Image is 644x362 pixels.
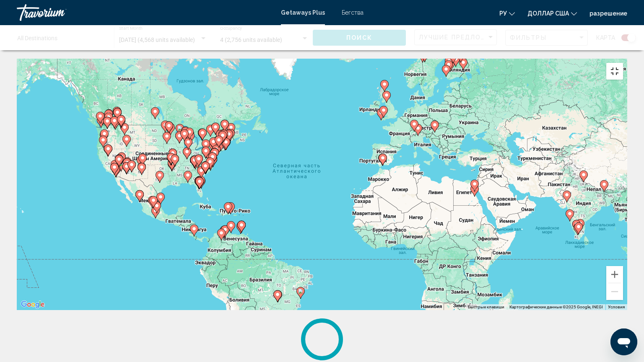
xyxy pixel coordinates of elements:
font: доллар США [527,10,569,17]
a: разрешение [589,10,627,17]
a: Травориум [17,4,273,21]
button: Быстрые клавиши [468,304,504,310]
a: Условия [608,305,625,309]
button: Изменить язык [499,7,515,19]
iframe: Кнопка запуска окна обмена сообщениями [610,328,637,355]
a: Открыть эту область в Google Картах (в новом окне) [19,299,47,310]
button: Увеличить [606,266,623,283]
font: ру [499,10,507,17]
span: Картографические данные ©2025 Google, INEGI [509,305,603,309]
a: Бегства [342,9,364,16]
button: Включить полноэкранный режим [606,63,623,80]
button: Уменьшить [606,283,623,300]
button: Изменить валюту [527,7,577,19]
a: Getaways Plus [281,9,325,16]
img: Google [19,299,47,310]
